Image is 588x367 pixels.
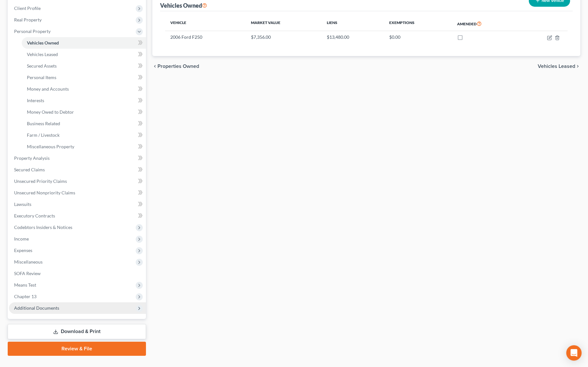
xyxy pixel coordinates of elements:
span: Secured Claims [14,167,45,172]
span: Lawsuits [14,201,31,207]
a: Executory Contracts [9,210,146,222]
td: $13,480.00 [322,31,384,43]
span: Income [14,236,29,241]
th: Amended [452,16,519,31]
a: Vehicles Leased [22,49,146,60]
span: Additional Documents [14,305,59,311]
a: Personal Items [22,72,146,83]
th: Liens [322,16,384,31]
span: Secured Assets [27,63,57,69]
th: Vehicle [165,16,246,31]
a: Interests [22,95,146,106]
a: Review & File [8,342,146,356]
td: $0.00 [384,31,452,43]
span: SOFA Review [14,271,41,276]
td: $7,356.00 [246,31,322,43]
a: Money Owed to Debtor [22,106,146,118]
span: Unsecured Priority Claims [14,178,67,184]
a: Miscellaneous Property [22,141,146,152]
a: Money and Accounts [22,83,146,95]
div: Open Intercom Messenger [566,345,582,361]
a: Lawsuits [9,199,146,210]
a: Download & Print [8,324,146,339]
td: 2006 Ford F250 [165,31,246,43]
a: SOFA Review [9,268,146,279]
span: Property Analysis [14,155,50,161]
a: Unsecured Nonpriority Claims [9,187,146,199]
span: Expenses [14,248,32,253]
span: Means Test [14,282,36,288]
i: chevron_right [575,64,580,69]
span: Personal Items [27,75,56,80]
span: Vehicles Leased [538,64,575,69]
span: Unsecured Nonpriority Claims [14,190,75,195]
span: Codebtors Insiders & Notices [14,224,72,230]
a: Vehicles Owned [22,37,146,49]
th: Exemptions [384,16,452,31]
span: Chapter 13 [14,294,36,299]
span: Money Owed to Debtor [27,109,74,115]
button: Vehicles Leased chevron_right [538,64,580,69]
a: Farm / Livestock [22,129,146,141]
span: Money and Accounts [27,86,69,92]
a: Property Analysis [9,152,146,164]
th: Market Value [246,16,322,31]
span: Executory Contracts [14,213,55,218]
a: Unsecured Priority Claims [9,175,146,187]
i: chevron_left [152,64,157,69]
span: Miscellaneous [14,259,43,265]
div: Vehicles Owned [160,2,207,9]
a: Business Related [22,118,146,129]
span: Interests [27,98,44,103]
span: Vehicles Owned [27,40,59,45]
span: Vehicles Leased [27,52,58,57]
span: Business Related [27,121,60,126]
a: Secured Assets [22,60,146,72]
span: Real Property [14,17,42,22]
span: Farm / Livestock [27,132,60,138]
span: Properties Owned [157,64,199,69]
span: Miscellaneous Property [27,144,74,149]
span: Personal Property [14,29,51,34]
a: Secured Claims [9,164,146,175]
button: chevron_left Properties Owned [152,64,199,69]
span: Client Profile [14,5,41,11]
